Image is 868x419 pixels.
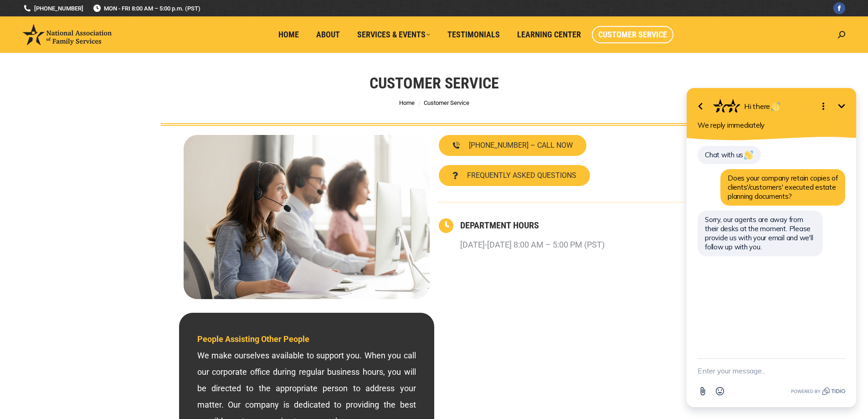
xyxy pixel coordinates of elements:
a: DEPARTMENT HOURS [460,220,539,231]
span: About [316,30,340,40]
span: Customer Service [598,30,667,40]
a: [PHONE_NUMBER] – CALL NOW [439,135,586,156]
a: Learning Center [511,26,587,43]
a: [PHONE_NUMBER] [23,4,83,13]
span: Services & Events [357,30,430,40]
img: Contact National Association of Family Services [184,135,430,299]
a: Home [399,99,415,106]
span: [PHONE_NUMBER] – CALL NOW [469,142,573,149]
img: National Association of Family Services [23,24,112,45]
a: FREQUENTLY ASKED QUESTIONS [439,165,590,186]
span: Testimonials [447,30,500,40]
p: [DATE]-[DATE] 8:00 AM – 5:00 PM (PST) [460,237,605,253]
iframe: Tidio Chat [675,78,868,419]
span: Learning Center [517,30,581,40]
span: FREQUENTLY ASKED QUESTIONS [467,172,576,179]
span: Customer Service [424,99,469,106]
a: Facebook page opens in new window [833,2,845,14]
span: People Assisting Other People [197,334,309,344]
a: Customer Service [592,26,673,43]
h1: Customer Service [370,73,499,93]
a: Testimonials [441,26,506,43]
a: About [310,26,346,43]
span: MON - FRI 8:00 AM – 5:00 p.m. (PST) [92,4,200,13]
span: Home [278,30,299,40]
a: Home [272,26,305,43]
